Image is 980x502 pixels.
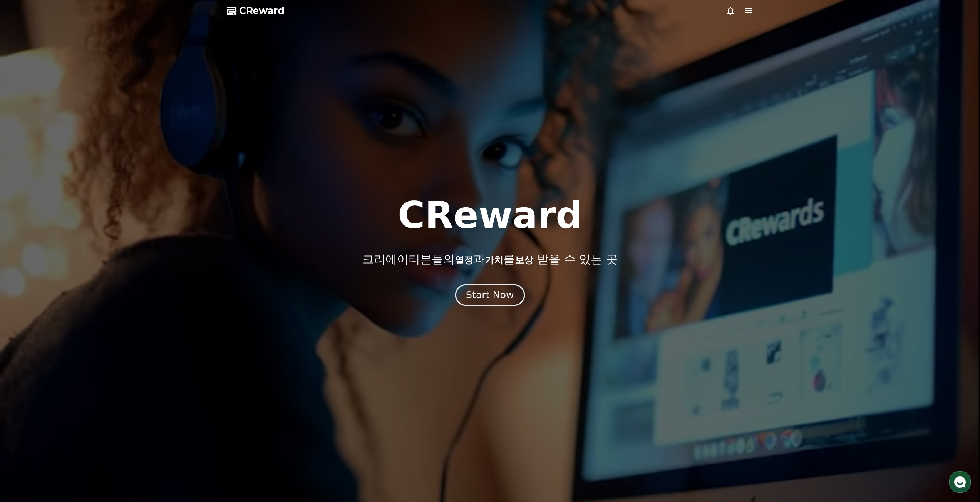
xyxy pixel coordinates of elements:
[99,244,148,263] a: 설정
[239,5,285,17] span: CReward
[51,244,99,263] a: 대화
[119,255,128,262] span: 설정
[485,255,503,265] span: 가치
[70,256,80,262] span: 대화
[398,197,582,234] h1: CReward
[24,255,29,262] span: 홈
[362,252,617,266] p: 크리에이터분들의 과 를 받을 수 있는 곳
[227,5,285,17] a: CReward
[455,255,473,265] span: 열정
[455,284,525,306] button: Start Now
[2,244,51,263] a: 홈
[457,292,523,300] a: Start Now
[515,255,533,265] span: 보상
[466,289,514,302] div: Start Now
